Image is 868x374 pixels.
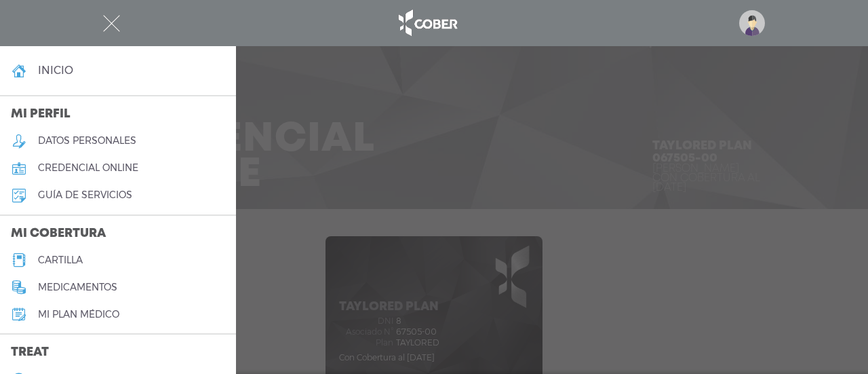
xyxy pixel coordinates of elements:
[739,10,765,36] img: profile-placeholder.svg
[38,64,73,77] h4: inicio
[38,135,136,147] h5: datos personales
[38,309,119,320] h5: Mi plan médico
[38,282,117,293] h5: medicamentos
[38,255,83,266] h5: cartilla
[38,189,132,201] h5: guía de servicios
[38,162,138,174] h5: credencial online
[391,7,462,39] img: logo_cober_home-white.png
[103,15,120,32] img: Cober_menu-close-white.svg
